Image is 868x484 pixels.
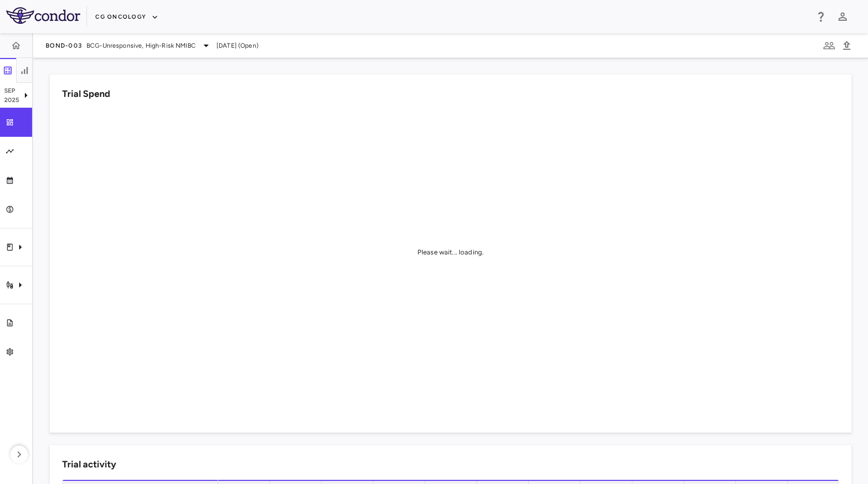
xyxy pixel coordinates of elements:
[62,87,110,101] h6: Trial Spend
[216,41,258,50] span: [DATE] (Open)
[4,95,20,105] p: 2025
[86,41,196,50] span: BCG-Unresponsive, High-Risk NMIBC
[6,7,80,24] img: logo-full-BYUhSk78.svg
[46,41,82,50] span: BOND-003
[4,86,20,95] p: Sep
[95,9,158,25] button: CG Oncology
[62,458,116,472] h6: Trial activity
[417,248,484,257] div: Please wait... loading.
